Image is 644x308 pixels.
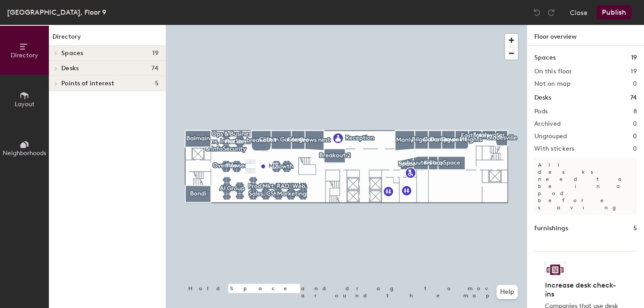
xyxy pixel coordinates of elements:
[633,80,637,88] h2: 0
[49,32,166,46] h1: Directory
[534,53,556,63] h1: Spaces
[3,149,46,157] span: Neighborhoods
[534,108,548,115] h2: Pods
[11,52,38,59] span: Directory
[61,65,79,72] span: Desks
[633,145,637,152] h2: 0
[497,285,518,299] button: Help
[61,80,114,87] span: Points of interest
[534,93,551,103] h1: Desks
[533,8,541,17] img: Undo
[61,50,83,57] span: Spaces
[570,5,588,20] button: Close
[534,80,570,88] h2: Not on map
[633,133,637,140] h2: 0
[633,120,637,128] h2: 0
[152,50,159,57] span: 19
[545,281,621,299] h4: Increase desk check-ins
[7,7,106,18] div: [GEOGRAPHIC_DATA], Floor 9
[527,25,644,46] h1: Floor overview
[630,93,637,103] h1: 74
[545,262,565,277] img: Sticker logo
[631,53,637,63] h1: 19
[633,224,637,233] h1: 5
[534,145,575,152] h2: With stickers
[155,80,159,87] span: 5
[534,133,567,140] h2: Ungrouped
[534,120,561,128] h2: Archived
[534,158,637,215] p: All desks need to be in a pod before saving
[151,65,159,72] span: 74
[633,108,637,115] h2: 8
[534,68,572,75] h2: On this floor
[547,8,556,17] img: Redo
[15,100,35,108] span: Layout
[596,5,632,20] button: Publish
[534,224,568,233] h1: Furnishings
[631,68,637,75] h2: 19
